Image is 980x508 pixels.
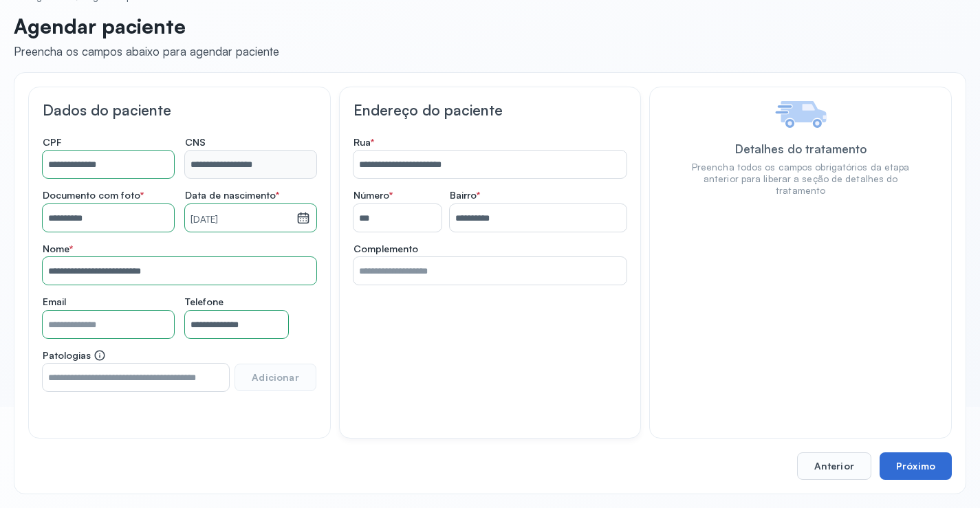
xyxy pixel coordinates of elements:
[450,189,480,201] span: Bairro
[353,101,627,119] h3: Endereço do paciente
[43,101,316,119] h3: Dados do paciente
[43,349,106,362] span: Patologias
[43,296,66,308] span: Email
[190,213,291,227] small: [DATE]
[353,189,393,201] span: Número
[43,189,144,201] span: Documento com foto
[235,364,316,391] button: Adicionar
[797,452,871,480] button: Anterior
[185,189,279,201] span: Data de nascimento
[185,136,206,148] span: CNS
[691,162,910,197] div: Preencha todos os campos obrigatórios da etapa anterior para liberar a seção de detalhes do trata...
[14,14,279,38] p: Agendar paciente
[353,243,418,255] span: Complemento
[43,243,73,255] span: Nome
[14,44,279,58] div: Preencha os campos abaixo para agendar paciente
[353,136,374,148] span: Rua
[735,142,867,156] div: Detalhes do tratamento
[775,101,827,128] img: Imagem de Detalhes do tratamento
[185,296,224,308] span: Telefone
[880,452,952,480] button: Próximo
[43,136,62,148] span: CPF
